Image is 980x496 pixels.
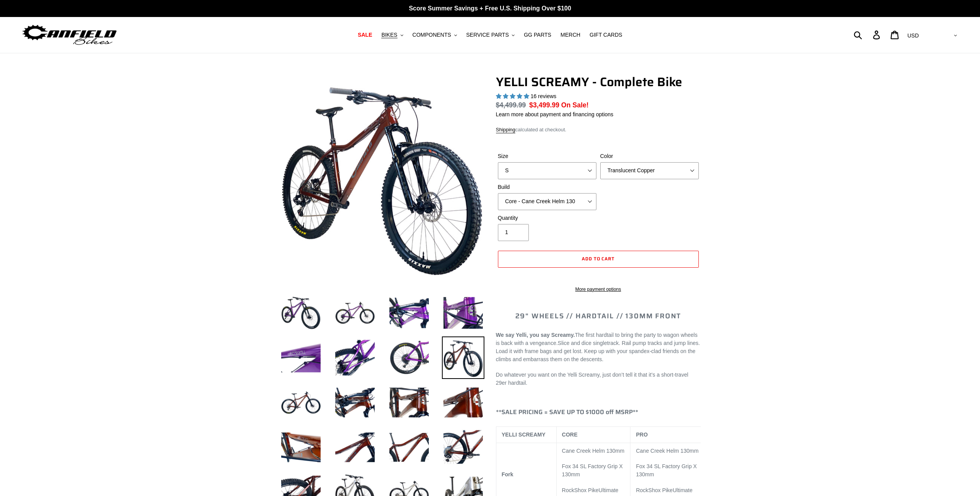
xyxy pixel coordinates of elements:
img: Load image into Gallery viewer, YELLI SCREAMY - Complete Bike [334,336,376,379]
b: CORE [562,431,577,438]
span: GIFT CARDS [589,32,622,38]
img: Load image into Gallery viewer, YELLI SCREAMY - Complete Bike [280,336,322,379]
a: GG PARTS [520,30,555,40]
img: Load image into Gallery viewer, YELLI SCREAMY - Complete Bike [388,426,430,469]
a: GIFT CARDS [586,30,626,40]
img: Load image into Gallery viewer, YELLI SCREAMY - Complete Bike [442,426,484,469]
label: Quantity [498,214,596,222]
div: calculated at checkout. [496,126,701,134]
input: Search [858,26,878,43]
b: Fork [502,471,513,477]
span: On Sale! [561,100,589,110]
a: Shipping [496,127,516,133]
span: The first hardtail to bring the party to wagon wheels is back with a vengeance. [496,332,698,346]
p: Fox 34 SL Factory Grip X 130mm [636,462,701,479]
span: GG PARTS [524,32,551,38]
img: Load image into Gallery viewer, YELLI SCREAMY - Complete Bike [280,292,322,334]
img: Load image into Gallery viewer, YELLI SCREAMY - Complete Bike [334,426,376,469]
b: YELLI SCREAMY [502,431,546,438]
s: $4,499.99 [496,101,526,109]
span: $3,499.99 [529,101,559,109]
label: Build [498,183,596,191]
img: Load image into Gallery viewer, YELLI SCREAMY - Complete Bike [280,381,322,424]
span: SALE [358,32,372,38]
span: MERCH [560,32,580,38]
img: Load image into Gallery viewer, YELLI SCREAMY - Complete Bike [388,292,430,334]
span: COMPONENTS [413,32,451,38]
button: COMPONENTS [409,30,461,40]
span: RockShox Pike [636,487,673,493]
img: Load image into Gallery viewer, YELLI SCREAMY - Complete Bike [334,292,376,334]
a: More payment options [498,286,699,293]
label: Size [498,152,596,160]
p: Cane Creek Helm 130mm [562,447,625,455]
a: SALE [354,30,376,40]
b: We say Yelli, you say Screamy. [496,332,575,338]
img: Load image into Gallery viewer, YELLI SCREAMY - Complete Bike [442,381,484,424]
button: BIKES [377,30,407,40]
img: Load image into Gallery viewer, YELLI SCREAMY - Complete Bike [388,336,430,379]
span: RockShox Pike [562,487,599,493]
span: 5.00 stars [496,93,531,99]
span: 16 reviews [530,93,556,99]
p: Fox 34 SL Factory Grip X 130mm [562,462,625,479]
img: Load image into Gallery viewer, YELLI SCREAMY - Complete Bike [388,381,430,424]
img: Load image into Gallery viewer, YELLI SCREAMY - Complete Bike [442,292,484,334]
p: Cane Creek Helm 130mm [636,447,701,455]
img: Load image into Gallery viewer, YELLI SCREAMY - Complete Bike [334,381,376,424]
button: Add to cart [498,251,699,268]
h1: YELLI SCREAMY - Complete Bike [496,75,701,89]
label: Color [600,152,699,160]
a: Learn more about payment and financing options [496,111,613,117]
h4: **SALE PRICING = SAVE UP TO $1000 off MSRP** [496,408,701,416]
img: Load image into Gallery viewer, YELLI SCREAMY - Complete Bike [442,336,484,379]
a: MERCH [557,30,584,40]
img: Canfield Bikes [21,23,118,47]
span: 29" WHEELS // HARDTAIL // 130MM FRONT [515,311,681,321]
span: SERVICE PARTS [466,32,509,38]
span: Do whatever you want on the Yelli Screamy, just don’t tell it that it’s a short-travel 29er hardt... [496,372,688,386]
p: Slice and dice singletrack. Rail pump tracks and jump lines. Load it with frame bags and get lost... [496,331,701,364]
span: BIKES [381,32,397,38]
button: SERVICE PARTS [462,30,518,40]
span: Add to cart [582,255,615,262]
img: Load image into Gallery viewer, YELLI SCREAMY - Complete Bike [280,426,322,469]
b: PRO [636,431,647,438]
